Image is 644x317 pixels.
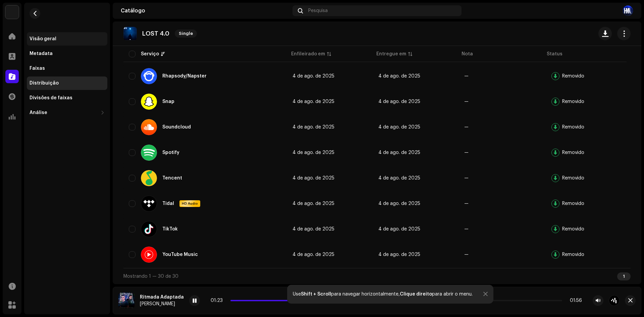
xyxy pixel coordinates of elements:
[140,295,184,300] div: Ritmada Adaptada
[292,150,334,155] span: 4 de ago. de 2025
[27,76,107,90] re-m-nav-item: Distribuição
[464,74,469,78] re-a-table-badge: —
[140,301,184,307] div: [PERSON_NAME]
[378,176,420,180] span: 4 de ago. de 2025
[378,125,420,129] span: 4 de ago. de 2025
[562,176,584,180] div: Removido
[162,201,174,206] div: Tidal
[617,272,631,280] div: 1
[30,66,45,71] div: Faixas
[562,227,584,231] div: Removido
[30,95,72,101] div: Divisões de faixas
[162,252,198,257] div: YouTube Music
[292,176,334,180] span: 4 de ago. de 2025
[308,8,328,13] span: Pesquisa
[27,32,107,46] re-m-nav-item: Visão geral
[162,125,191,129] div: Soundcloud
[464,176,469,180] re-a-table-badge: —
[30,36,56,42] div: Visão geral
[562,125,584,129] div: Removido
[27,62,107,75] re-m-nav-item: Faixas
[175,30,197,38] span: Single
[378,252,420,257] span: 4 de ago. de 2025
[27,91,107,105] re-m-nav-item: Divisões de faixas
[378,150,420,155] span: 4 de ago. de 2025
[162,150,179,155] div: Spotify
[27,106,107,119] re-m-nav-dropdown: Análise
[464,227,469,231] re-a-table-badge: —
[162,74,207,78] div: Rhapsody/Napster
[291,51,325,57] div: Enfileirado em
[292,74,334,78] span: 4 de ago. de 2025
[292,252,334,257] span: 4 de ago. de 2025
[123,274,178,279] span: Mostrando 1 — 30 de 30
[464,99,469,104] re-a-table-badge: —
[562,74,584,78] div: Removido
[565,298,582,303] div: 01:56
[27,47,107,60] re-m-nav-item: Metadata
[464,150,469,155] re-a-table-badge: —
[292,125,334,129] span: 4 de ago. de 2025
[292,99,334,104] span: 4 de ago. de 2025
[162,99,174,104] div: Snap
[292,227,334,231] span: 4 de ago. de 2025
[118,293,135,309] img: 16a80b53-20f4-488f-b69d-e0b358f99383
[464,201,469,206] re-a-table-badge: —
[292,201,334,206] span: 4 de ago. de 2025
[378,99,420,104] span: 4 de ago. de 2025
[180,201,200,206] span: HD Audio
[121,8,290,13] div: Catálogo
[623,5,633,16] img: 157bdc2e-462e-4224-844c-c414979c75ed
[123,27,137,40] img: 1792a3fd-dc78-413a-8832-927a087f440c
[142,30,169,37] p: LOST 4.0
[162,176,182,180] div: Tencent
[562,201,584,206] div: Removido
[378,227,420,231] span: 4 de ago. de 2025
[562,99,584,104] div: Removido
[162,227,178,231] div: TikTok
[30,81,59,86] div: Distribuição
[30,51,53,56] div: Metadata
[562,252,584,257] div: Removido
[376,51,406,57] div: Entregue em
[378,201,420,206] span: 4 de ago. de 2025
[30,110,47,115] div: Análise
[378,74,420,78] span: 4 de ago. de 2025
[5,5,19,19] img: 1cf725b2-75a2-44e7-8fdf-5f1256b3d403
[562,150,584,155] div: Removido
[464,252,469,257] re-a-table-badge: —
[211,298,228,303] div: 01:23
[464,125,469,129] re-a-table-badge: —
[141,51,159,57] div: Serviço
